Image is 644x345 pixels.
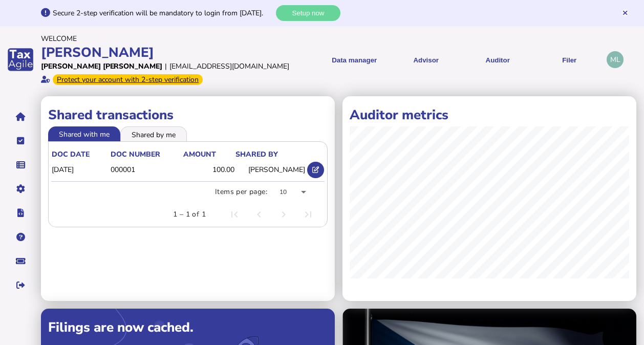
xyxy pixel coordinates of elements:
div: Profile settings [607,51,624,68]
div: doc date [52,149,90,159]
button: Data manager [10,154,31,176]
menu: navigate products [302,47,602,72]
button: Setup now [276,5,340,21]
button: Sign out [10,274,31,296]
div: doc date [52,149,110,159]
div: [PERSON_NAME] [41,44,296,61]
div: | [165,61,167,71]
td: [PERSON_NAME] [235,160,306,181]
div: doc number [111,149,183,159]
button: Auditor [465,47,530,72]
div: [PERSON_NAME] [PERSON_NAME] [41,61,162,71]
button: Developer hub links [10,202,31,224]
div: Amount [183,149,216,159]
div: Filings are now cached. [48,318,328,336]
div: Welcome [41,34,296,44]
button: Shows a dropdown of VAT Advisor options [394,47,458,72]
button: Filer [537,47,602,72]
div: doc number [111,149,160,159]
div: Amount [183,149,234,159]
button: Shows a dropdown of Data manager options [322,47,387,72]
button: Open shared transaction [307,162,324,179]
div: [EMAIL_ADDRESS][DOMAIN_NAME] [169,61,289,71]
li: Shared with me [48,126,120,141]
button: Raise a support ticket [10,250,31,272]
div: Items per page: [215,187,267,197]
button: Tasks [10,130,31,152]
div: 1 – 1 of 1 [173,209,206,220]
button: Home [10,106,31,127]
li: Shared by me [120,126,187,141]
h1: Shared transactions [48,106,328,124]
button: Manage settings [10,178,31,200]
div: From Oct 1, 2025, 2-step verification will be required to login. Set it up now... [53,74,203,85]
i: Email verified [41,76,50,83]
h1: Auditor metrics [350,106,629,124]
div: shared by [235,149,305,159]
button: Help pages [10,226,31,248]
div: Secure 2-step verification will be mandatory to login from [DATE]. [53,8,273,18]
td: [DATE] [51,160,110,181]
td: 000001 [110,160,183,181]
td: 100.00 [183,160,235,181]
button: Hide message [621,9,629,16]
div: shared by [235,149,278,159]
